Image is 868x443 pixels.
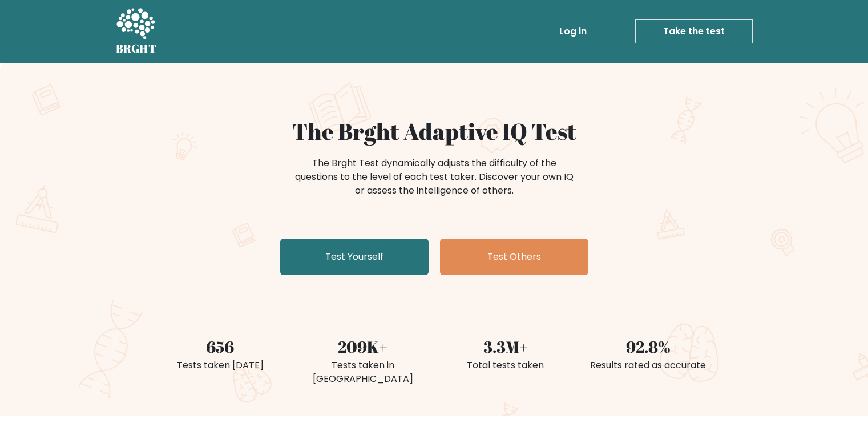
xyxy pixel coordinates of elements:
[441,359,570,372] div: Total tests taken
[584,335,713,359] div: 92.8%
[156,359,285,372] div: Tests taken [DATE]
[298,335,427,359] div: 209K+
[440,239,588,275] a: Test Others
[292,156,577,198] div: The Brght Test dynamically adjusts the difficulty of the questions to the level of each test take...
[584,359,713,372] div: Results rated as accurate
[116,5,157,58] a: BRGHT
[298,359,427,386] div: Tests taken in [GEOGRAPHIC_DATA]
[555,20,591,43] a: Log in
[156,335,285,359] div: 656
[635,19,753,43] a: Take the test
[156,118,713,145] h1: The Brght Adaptive IQ Test
[116,42,157,55] h5: BRGHT
[441,335,570,359] div: 3.3M+
[280,239,429,275] a: Test Yourself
